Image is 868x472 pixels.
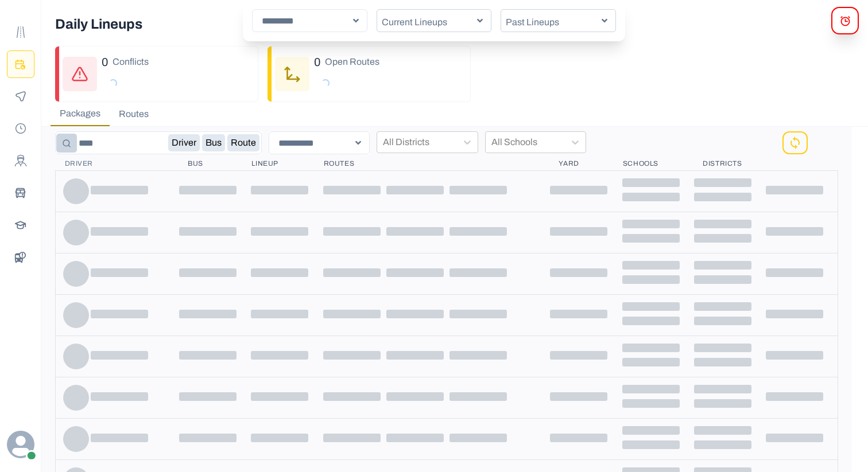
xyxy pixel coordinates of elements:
[325,55,379,69] p: Open Routes
[7,115,34,142] button: Payroll
[314,53,320,71] p: 0
[831,7,859,34] button: alerts Modal
[377,15,479,29] p: Current Lineups
[7,83,34,110] button: Monitoring
[7,431,34,458] svg: avatar
[501,15,603,29] p: Past Lineups
[102,53,108,71] p: 0
[113,55,149,69] p: Conflicts
[7,18,34,46] button: Route Templates
[7,50,34,78] button: Planning
[51,102,110,126] button: Packages
[7,147,34,174] button: Drivers
[549,157,621,171] th: Yard
[622,157,693,171] th: Schools
[693,157,765,171] th: Districts
[7,243,34,271] button: BusData
[323,157,550,171] th: Routes
[250,157,322,171] th: Lineup
[110,102,158,126] button: Routes
[56,157,179,171] th: Driver
[188,159,203,168] p: Bus
[7,211,34,239] button: Schools
[784,131,807,154] button: Sync Filters
[7,179,34,206] button: Buses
